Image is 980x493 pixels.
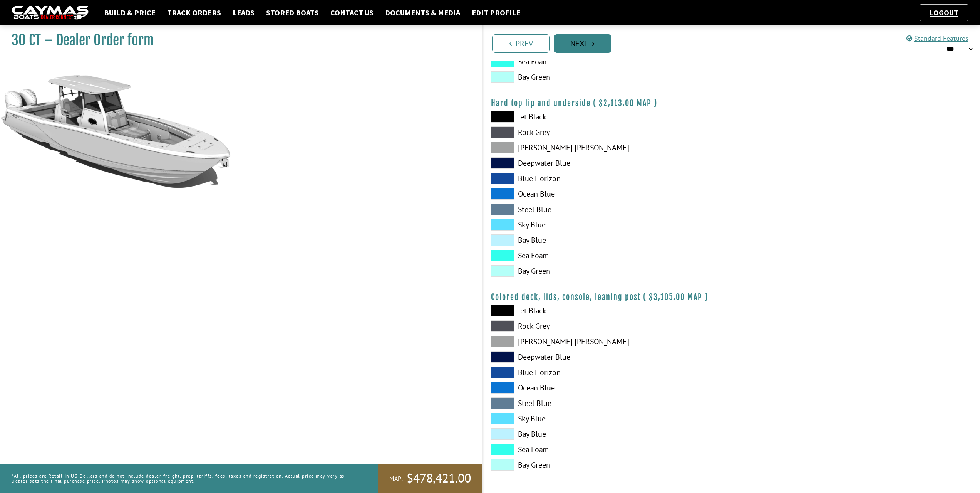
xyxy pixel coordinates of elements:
h4: Hard top lip and underside ( ) [491,98,973,108]
label: Jet Black [491,111,724,123]
label: Bay Blue [491,234,724,246]
label: Sea Foam [491,56,724,67]
a: Documents & Media [381,8,464,18]
a: Stored Boats [262,8,323,18]
span: $478,421.00 [407,470,471,486]
label: Ocean Blue [491,188,724,200]
label: Bay Green [491,459,724,471]
p: *All prices are Retail in US Dollars and do not include dealer freight, prep, tariffs, fees, taxe... [12,469,360,487]
label: Rock Grey [491,320,724,332]
label: Deepwater Blue [491,351,724,363]
label: Sea Foam [491,250,724,261]
label: Blue Horizon [491,173,724,184]
a: Contact Us [327,8,377,18]
a: Logout [926,8,962,17]
a: Build & Price [100,8,159,18]
label: Deepwater Blue [491,157,724,169]
a: Track Orders [163,8,225,18]
label: Bay Blue [491,428,724,440]
label: Bay Green [491,265,724,277]
a: Standard Features [906,34,968,43]
label: Ocean Blue [491,382,724,394]
a: Edit Profile [468,8,524,18]
a: MAP:$478,421.00 [378,464,482,493]
label: Blue Horizon [491,367,724,378]
label: Sea Foam [491,444,724,455]
a: Prev [492,34,550,53]
label: [PERSON_NAME] [PERSON_NAME] [491,142,724,153]
h4: Colored deck, lids, console, leaning post ( ) [491,292,973,302]
a: Leads [229,8,258,18]
label: Bay Green [491,71,724,83]
label: Steel Blue [491,204,724,215]
a: Next [554,34,611,53]
img: caymas-dealer-connect-2ed40d3bc7270c1d8d7ffb4b79bf05adc795679939227970def78ec6f6c03838.gif [12,6,89,20]
label: [PERSON_NAME] [PERSON_NAME] [491,336,724,347]
span: $2,113.00 MAP [599,98,652,108]
span: $3,105.00 MAP [649,292,702,302]
label: Sky Blue [491,219,724,231]
label: Sky Blue [491,413,724,424]
span: MAP: [389,474,403,483]
label: Steel Blue [491,397,724,409]
h1: 30 CT – Dealer Order form [12,32,463,49]
label: Jet Black [491,305,724,316]
label: Rock Grey [491,126,724,138]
